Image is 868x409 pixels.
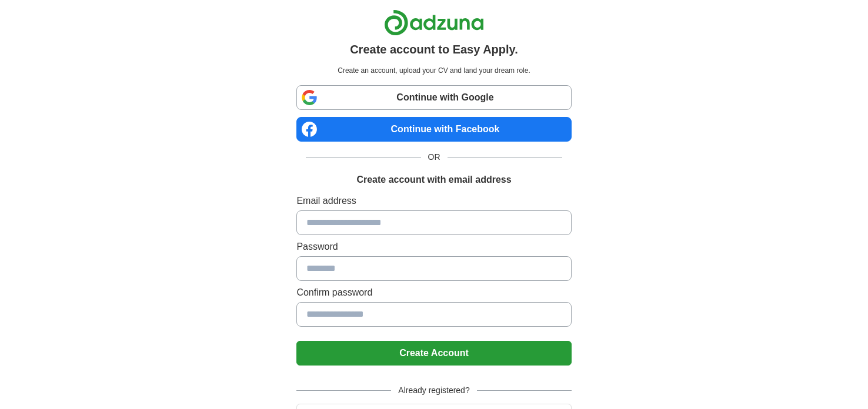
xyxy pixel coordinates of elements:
[421,151,448,163] span: OR
[296,240,571,254] label: Password
[296,85,571,110] a: Continue with Google
[391,384,476,397] span: Already registered?
[384,9,484,36] img: Adzuna logo
[296,341,571,366] button: Create Account
[296,286,571,300] label: Confirm password
[356,173,511,187] h1: Create account with email address
[350,41,518,58] h1: Create account to Easy Apply.
[296,117,571,142] a: Continue with Facebook
[296,194,571,208] label: Email address
[299,65,569,76] p: Create an account, upload your CV and land your dream role.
